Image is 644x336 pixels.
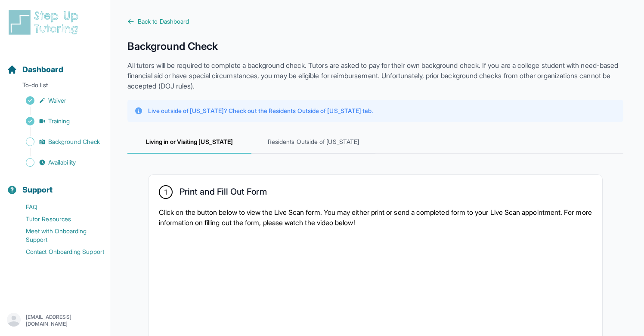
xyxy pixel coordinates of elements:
a: Availability [7,156,110,168]
span: Availability [48,158,76,167]
span: Background Check [48,137,100,146]
nav: Tabs [127,131,623,154]
h2: Print and Fill Out Form [180,186,267,200]
a: Meet with Onboarding Support [7,225,110,246]
a: Training [7,115,110,127]
p: To-do list [3,81,106,93]
span: Support [22,184,53,196]
button: Support [3,170,106,199]
a: Waiver [7,95,110,107]
p: All tutors will be required to complete a background check. Tutors are asked to pay for their own... [127,60,623,91]
h1: Background Check [127,40,623,53]
img: logo [7,9,84,36]
p: [EMAIL_ADDRESS][DOMAIN_NAME] [26,314,103,327]
a: Dashboard [7,64,63,76]
button: [EMAIL_ADDRESS][DOMAIN_NAME] [7,313,103,328]
a: Tutor Resources [7,213,110,225]
span: Back to Dashboard [138,17,189,26]
button: Dashboard [3,50,106,79]
a: FAQ [7,201,110,213]
span: Living in or Visiting [US_STATE] [127,131,251,154]
a: Background Check [7,136,110,148]
span: Training [48,117,70,125]
span: 1 [164,187,167,197]
a: Back to Dashboard [127,17,623,26]
p: Click on the button below to view the Live Scan form. You may either print or send a completed fo... [159,207,592,228]
span: Waiver [48,96,66,105]
p: Live outside of [US_STATE]? Check out the Residents Outside of [US_STATE] tab. [148,107,373,115]
span: Residents Outside of [US_STATE] [251,131,375,154]
span: Dashboard [22,64,63,76]
a: Contact Onboarding Support [7,246,110,258]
